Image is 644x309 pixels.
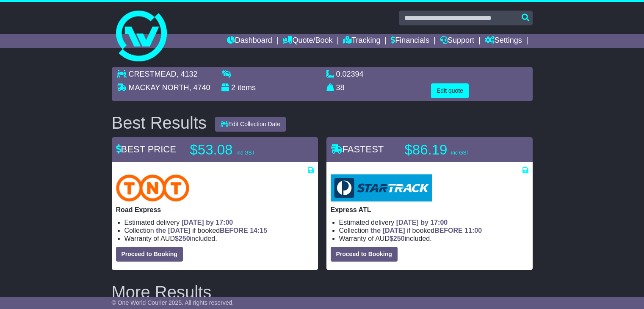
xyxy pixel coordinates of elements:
[434,227,463,234] span: BEFORE
[370,227,482,234] span: if booked
[175,235,190,242] span: $
[390,235,405,242] span: $
[215,117,286,132] button: Edit Collection Date
[238,83,256,92] span: items
[156,227,190,234] span: the [DATE]
[336,70,364,78] span: 0.02394
[116,144,176,154] span: BEST PRICE
[464,227,482,234] span: 11:00
[331,206,528,214] p: Express ATL
[405,141,511,158] p: $86.19
[485,34,522,48] a: Settings
[190,141,296,158] p: $53.08
[237,150,255,156] span: inc GST
[282,34,332,48] a: Quote/Book
[440,34,474,48] a: Support
[227,34,272,48] a: Dashboard
[250,227,267,234] span: 14:15
[331,144,384,154] span: FASTEST
[124,226,314,235] li: Collection
[156,227,267,234] span: if booked
[339,235,528,243] li: Warranty of AUD included.
[129,83,189,92] span: MACKAY NORTH
[343,34,380,48] a: Tracking
[331,174,432,201] img: StarTrack: Express ATL
[339,218,528,226] li: Estimated delivery
[124,218,314,226] li: Estimated delivery
[177,70,198,78] span: , 4132
[116,206,314,214] p: Road Express
[179,235,190,242] span: 250
[124,235,314,243] li: Warranty of AUD included.
[116,247,183,262] button: Proceed to Booking
[220,227,248,234] span: BEFORE
[393,235,405,242] span: 250
[431,83,469,98] button: Edit quote
[112,299,234,306] span: © One World Courier 2025. All rights reserved.
[339,226,528,235] li: Collection
[108,113,211,132] div: Best Results
[336,83,345,92] span: 38
[370,227,405,234] span: the [DATE]
[331,247,398,262] button: Proceed to Booking
[451,150,470,156] span: inc GST
[396,219,448,226] span: [DATE] by 17:00
[116,174,190,201] img: TNT Domestic: Road Express
[231,83,235,92] span: 2
[182,219,233,226] span: [DATE] by 17:00
[112,283,533,301] h2: More Results
[129,70,177,78] span: CRESTMEAD
[189,83,210,92] span: , 4740
[391,34,429,48] a: Financials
